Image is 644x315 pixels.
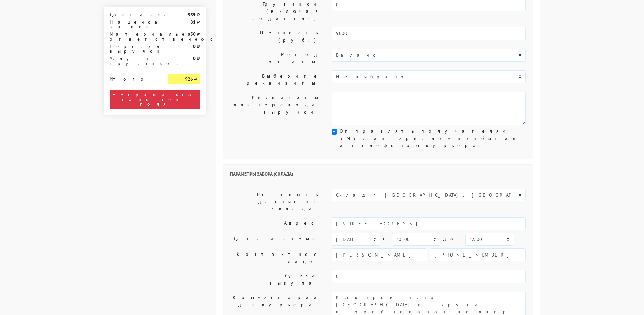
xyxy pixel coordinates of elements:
label: до: [443,233,462,245]
div: Перевод выручки [104,44,163,53]
label: Отправлять получателям SMS с интервалом прибытия и телефоном курьера [340,128,526,149]
label: Адрес: [225,217,327,230]
input: Имя [332,248,427,261]
strong: 81 [190,19,196,25]
strong: 0 [193,55,196,62]
div: Наценка за вес [104,20,163,29]
div: Услуги грузчиков [104,56,163,66]
input: Телефон [430,248,526,261]
div: Неправильно заполнены поля [110,90,200,109]
div: Итого [110,74,158,81]
label: Метод оплаты: [225,49,327,68]
label: Вставить данные из склада: [225,189,327,215]
h6: Параметры забора (склада) [230,171,526,180]
label: Сумма выкупа: [225,270,327,289]
label: c: [383,233,389,245]
label: Дата и время: [225,233,327,246]
strong: 0 [193,43,196,49]
strong: 50 [190,31,196,37]
div: Доставка [104,12,163,17]
label: Выберите реквизиты: [225,70,327,89]
div: Материальная ответственность [104,32,163,41]
strong: 926 [185,76,193,82]
strong: 589 [188,11,196,18]
label: Ценность (руб.): [225,27,327,46]
label: Реквизиты для перевода выручки: [225,92,327,125]
label: Контактное лицо: [225,248,327,267]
